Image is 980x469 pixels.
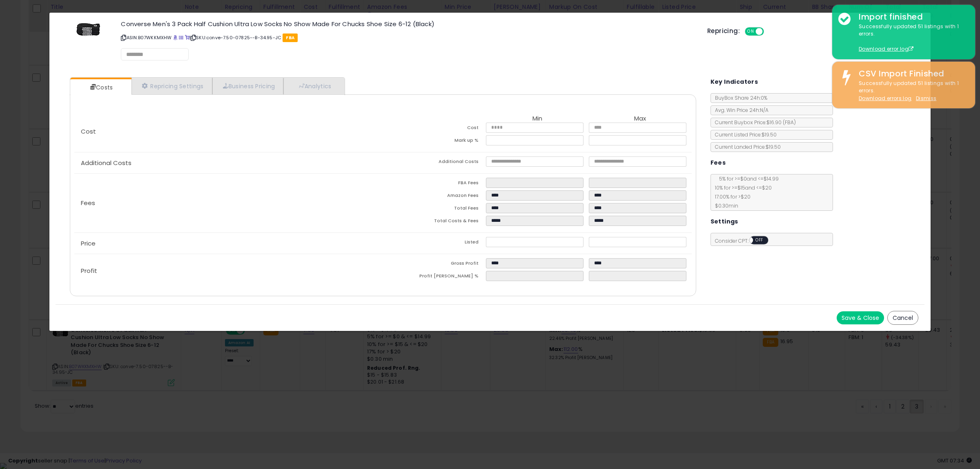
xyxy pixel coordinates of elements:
a: Download error log [859,45,913,52]
button: Save & Close [837,311,884,324]
span: Current Buybox Price: [711,119,796,126]
u: Dismiss [916,95,936,102]
h3: Converse Men's 3 Pack Half Cushion Ultra Low Socks No Show Made For Chucks Shoe Size 6-12 (Black) [121,21,695,27]
span: Consider CPT: [711,237,779,244]
td: Total Costs & Fees [383,216,486,228]
td: Profit [PERSON_NAME] % [383,271,486,284]
a: Analytics [283,78,344,94]
div: Import finished [853,11,969,23]
span: OFF [753,237,766,244]
a: Repricing Settings [131,78,212,94]
h5: Settings [710,217,738,227]
img: 41boDshFj+L._SL60_.jpg [76,21,100,38]
a: Your listing only [185,34,189,41]
p: Cost [74,128,383,135]
span: $0.30 min [711,202,738,209]
button: Cancel [887,311,918,325]
td: Additional Costs [383,156,486,169]
h5: Repricing: [707,28,740,34]
td: Mark up % [383,135,486,148]
span: Avg. Win Price 24h: N/A [711,107,768,114]
a: BuyBox page [173,34,178,41]
span: 5 % for >= $0 and <= $14.99 [715,175,779,182]
a: Business Pricing [212,78,284,94]
a: All offer listings [179,34,183,41]
span: FBA [283,33,298,42]
p: Price [74,240,383,247]
h5: Fees [710,158,726,168]
p: Profit [74,268,383,274]
p: Additional Costs [74,160,383,166]
td: Total Fees [383,203,486,216]
a: Download errors log [859,95,911,102]
span: ON [746,28,756,35]
span: OFF [763,28,776,35]
td: Listed [383,237,486,250]
span: 17.00 % for > $20 [711,193,751,200]
div: Successfully updated 51 listings with 1 errors. [853,23,969,53]
th: Max [589,115,692,123]
th: Min [486,115,589,123]
span: $16.90 [766,119,796,126]
td: FBA Fees [383,178,486,190]
div: CSV Import Finished [853,68,969,80]
td: Amazon Fees [383,190,486,203]
div: Successfully updated 51 listings with 1 errors. [853,80,969,103]
h5: Key Indicators [710,77,758,87]
p: Fees [74,200,383,206]
p: ASIN: B07WKKMXHW | SKU: conve-7.50-07825--B-34.95-JC [121,31,695,44]
span: Current Landed Price: $19.50 [711,143,781,150]
a: Costs [70,79,131,96]
span: ( FBA ) [783,119,796,126]
span: Current Listed Price: $19.50 [711,131,777,138]
span: BuyBox Share 24h: 0% [711,94,767,101]
span: 10 % for >= $15 and <= $20 [711,184,772,191]
td: Gross Profit [383,258,486,271]
td: Cost [383,123,486,135]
